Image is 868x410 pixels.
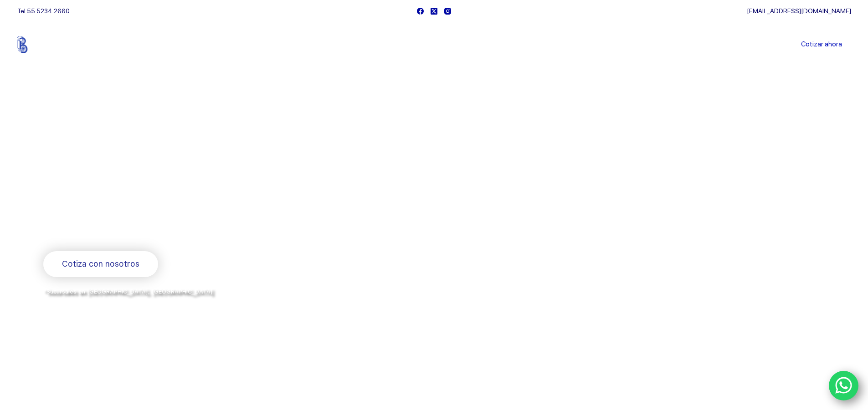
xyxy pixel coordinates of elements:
span: Tel. [17,7,70,15]
a: WhatsApp [829,371,859,401]
span: Cotiza con nosotros [62,258,139,271]
a: Facebook [417,8,424,15]
a: [EMAIL_ADDRESS][DOMAIN_NAME] [747,7,851,15]
span: Rodamientos y refacciones industriales [43,228,223,239]
span: *Sucursales en [GEOGRAPHIC_DATA], [GEOGRAPHIC_DATA] [43,288,213,295]
a: Cotiza con nosotros [43,251,158,277]
span: y envíos a todo [GEOGRAPHIC_DATA] por la paquetería de su preferencia [43,298,264,305]
span: Bienvenido a Balerytodo® [43,136,160,147]
img: Balerytodo [17,36,74,53]
nav: Menu Principal [327,22,541,67]
a: X (Twitter) [431,8,437,15]
a: Instagram [444,8,451,15]
span: Somos los doctores de la industria [43,155,372,218]
a: 55 5234 2660 [27,7,70,15]
a: Cotizar ahora [792,35,851,54]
